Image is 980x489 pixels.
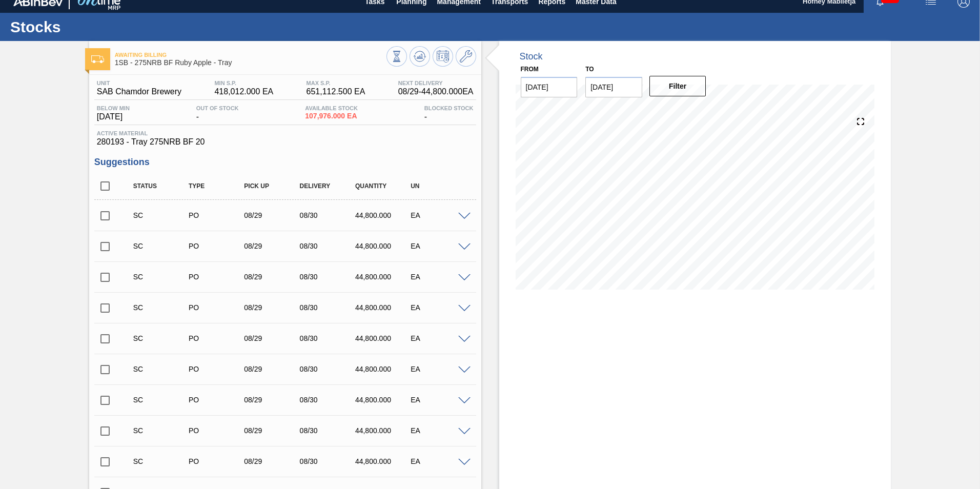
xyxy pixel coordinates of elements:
[456,46,476,67] button: Go to Master Data / General
[97,112,130,121] span: [DATE]
[131,396,193,404] div: Suggestion Created
[408,365,470,373] div: EA
[353,211,415,219] div: 44,800.000
[241,396,303,404] div: 08/29/2025
[94,157,476,168] h3: Suggestions
[297,273,359,281] div: 08/30/2025
[196,105,239,111] span: Out Of Stock
[297,182,359,190] div: Delivery
[410,46,430,67] button: Update Chart
[131,426,193,435] div: Suggestion Created
[408,334,470,342] div: EA
[186,334,248,342] div: Purchase order
[408,242,470,250] div: EA
[194,105,241,121] div: -
[97,137,474,147] span: 280193 - Tray 275NRB BF 20
[408,182,470,190] div: UN
[131,182,193,190] div: Status
[307,80,365,86] span: MAX S.P.
[521,77,578,97] input: mm/dd/yyyy
[241,273,303,281] div: 08/29/2025
[97,80,181,86] span: Unit
[241,365,303,373] div: 08/29/2025
[585,77,642,97] input: mm/dd/yyyy
[520,51,543,62] div: Stock
[398,87,474,96] span: 08/29 - 44,800.000 EA
[353,457,415,465] div: 44,800.000
[241,426,303,435] div: 08/29/2025
[131,365,193,373] div: Suggestion Created
[353,242,415,250] div: 44,800.000
[241,211,303,219] div: 08/29/2025
[131,303,193,312] div: Suggestion Created
[422,105,476,121] div: -
[408,273,470,281] div: EA
[241,242,303,250] div: 08/29/2025
[353,273,415,281] div: 44,800.000
[131,211,193,219] div: Suggestion Created
[186,426,248,435] div: Purchase order
[521,66,539,73] label: From
[131,334,193,342] div: Suggestion Created
[131,457,193,465] div: Suggestion Created
[353,396,415,404] div: 44,800.000
[408,396,470,404] div: EA
[97,87,181,96] span: SAB Chamdor Brewery
[297,242,359,250] div: 08/30/2025
[408,211,470,219] div: EA
[10,21,192,33] h1: Stocks
[408,303,470,312] div: EA
[386,46,407,67] button: Stocks Overview
[186,365,248,373] div: Purchase order
[305,112,358,120] span: 107,976.000 EA
[307,87,365,96] span: 651,112.500 EA
[186,457,248,465] div: Purchase order
[353,426,415,435] div: 44,800.000
[398,80,474,86] span: Next Delivery
[353,334,415,342] div: 44,800.000
[424,105,474,111] span: Blocked Stock
[353,303,415,312] div: 44,800.000
[353,182,415,190] div: Quantity
[297,303,359,312] div: 08/30/2025
[649,76,706,96] button: Filter
[585,66,594,73] label: to
[241,334,303,342] div: 08/29/2025
[115,59,386,67] span: 1SB - 275NRB BF Ruby Apple - Tray
[433,46,453,67] button: Schedule Inventory
[186,211,248,219] div: Purchase order
[214,80,273,86] span: MIN S.P.
[214,87,273,96] span: 418,012.000 EA
[186,396,248,404] div: Purchase order
[297,211,359,219] div: 08/30/2025
[353,365,415,373] div: 44,800.000
[297,396,359,404] div: 08/30/2025
[297,457,359,465] div: 08/30/2025
[186,242,248,250] div: Purchase order
[305,105,358,111] span: Available Stock
[408,457,470,465] div: EA
[297,365,359,373] div: 08/30/2025
[91,55,104,63] img: Ícone
[241,182,303,190] div: Pick up
[186,273,248,281] div: Purchase order
[131,242,193,250] div: Suggestion Created
[97,130,474,136] span: Active Material
[186,303,248,312] div: Purchase order
[297,334,359,342] div: 08/30/2025
[115,52,386,58] span: Awaiting Billing
[408,426,470,435] div: EA
[241,457,303,465] div: 08/29/2025
[297,426,359,435] div: 08/30/2025
[186,182,248,190] div: Type
[131,273,193,281] div: Suggestion Created
[97,105,130,111] span: Below Min
[241,303,303,312] div: 08/29/2025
